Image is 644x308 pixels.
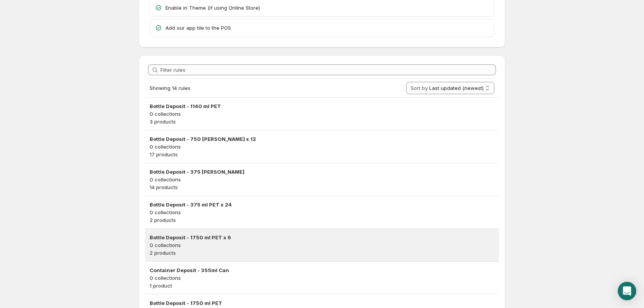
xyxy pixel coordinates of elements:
[150,241,494,249] p: 0 collections
[150,110,494,118] p: 0 collections
[150,234,494,241] h3: Bottle Deposit - 1750 ml PET x 6
[150,85,191,91] span: Showing 14 rules
[165,24,489,32] p: Add our app tile to the POS
[150,216,494,224] p: 2 products
[150,208,494,216] p: 0 collections
[150,266,494,274] h3: Container Deposit - 355ml Can
[150,201,494,208] h3: Bottle Deposit - 375 ml PET x 24
[150,176,494,183] p: 0 collections
[150,118,494,125] p: 3 products
[150,299,494,307] h3: Bottle Deposit - 1750 ml PET
[150,183,494,191] p: 14 products
[150,282,494,289] p: 1 product
[618,282,636,300] div: Open Intercom Messenger
[150,168,494,176] h3: Bottle Deposit - 375 [PERSON_NAME]
[150,135,494,143] h3: Bottle Deposit - 750 [PERSON_NAME] x 12
[150,249,494,257] p: 2 products
[150,102,494,110] h3: Bottle Deposit - 1140 ml PET
[150,274,494,282] p: 0 collections
[150,143,494,151] p: 0 collections
[165,4,489,12] p: Enable in Theme (if using Online Store)
[160,64,496,75] input: Filter rules
[150,151,494,158] p: 17 products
